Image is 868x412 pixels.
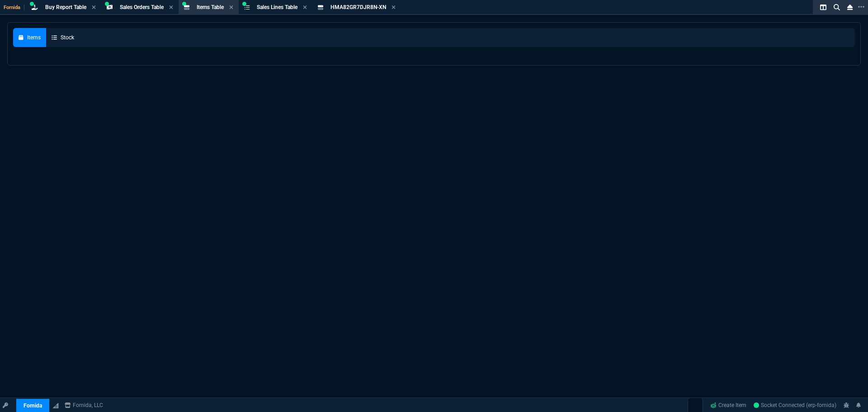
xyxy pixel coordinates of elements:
a: msbcCompanyName [62,401,106,409]
nx-icon: Open New Tab [858,3,864,11]
span: Sales Orders Table [120,4,164,10]
nx-icon: Close Tab [229,4,233,11]
a: Stock [46,28,80,47]
span: Items Table [197,4,224,10]
span: HMA82GR7DJR8N-XN [330,4,386,10]
nx-icon: Close Tab [392,4,396,11]
nx-icon: Close Tab [92,4,96,11]
nx-icon: Close Workbench [844,2,856,13]
nx-icon: Close Tab [169,4,173,11]
nx-icon: Split Panels [816,2,830,13]
span: Fornida [4,5,24,10]
span: Sales Lines Table [257,4,297,10]
nx-icon: Search [830,2,844,13]
a: jB5LBnibaN-v2zYHAAAb [754,401,836,409]
a: Items [13,28,46,47]
span: Buy Report Table [45,4,86,10]
span: Socket Connected (erp-fornida) [754,402,836,408]
a: Create Item [707,398,750,412]
nx-icon: Close Tab [303,4,307,11]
